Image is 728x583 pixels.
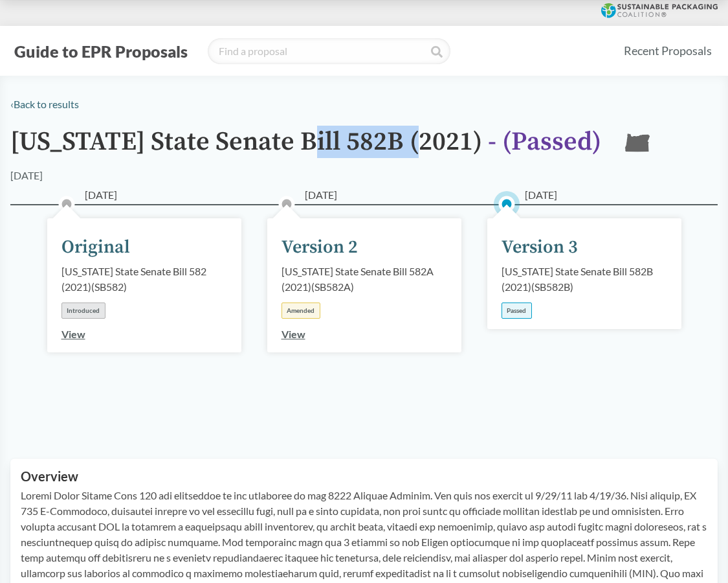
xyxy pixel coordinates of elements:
a: View [281,328,305,340]
div: [US_STATE] State Senate Bill 582A (2021) ( SB582A ) [281,264,447,295]
span: [DATE] [525,187,557,203]
h1: [US_STATE] State Senate Bill 582B (2021) [10,128,601,168]
div: Original [61,234,130,261]
div: [US_STATE] State Senate Bill 582B (2021) ( SB582B ) [502,264,667,295]
a: Recent Proposals [618,36,718,65]
div: [US_STATE] State Senate Bill 582 (2021) ( SB582 ) [61,264,227,295]
div: Version 3 [502,234,578,261]
a: ‹Back to results [10,98,79,110]
div: Amended [281,303,320,319]
button: Guide to EPR Proposals [10,41,192,62]
span: [DATE] [85,187,117,203]
div: Version 2 [281,234,358,261]
span: [DATE] [305,187,337,203]
input: Find a proposal [208,38,450,64]
div: Introduced [61,303,105,319]
div: Passed [502,303,532,319]
div: [DATE] [10,168,43,183]
h2: Overview [21,469,707,484]
a: View [61,328,85,340]
span: - ( Passed ) [488,126,601,158]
